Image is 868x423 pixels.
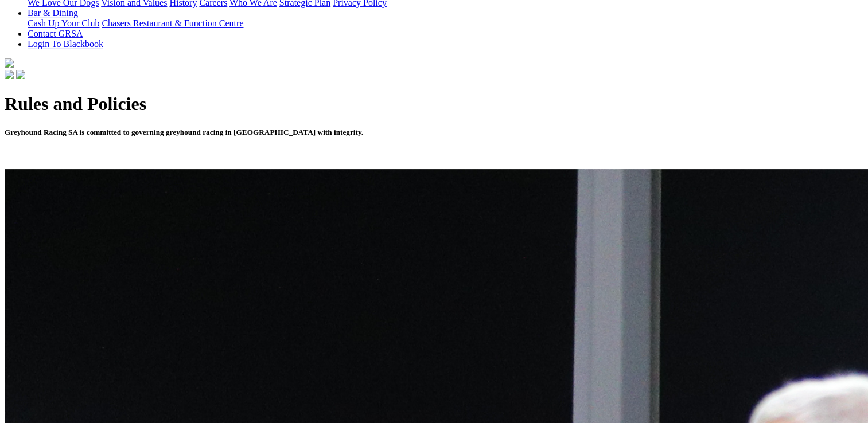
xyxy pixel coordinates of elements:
img: facebook.svg [5,70,14,79]
img: logo-grsa-white.png [5,58,14,68]
h5: Greyhound Racing SA is committed to governing greyhound racing in [GEOGRAPHIC_DATA] with integrity. [5,128,863,137]
div: Bar & Dining [28,18,863,29]
img: twitter.svg [16,70,25,79]
a: Bar & Dining [28,8,78,18]
a: Login To Blackbook [28,39,103,49]
h1: Rules and Policies [5,93,863,115]
a: Contact GRSA [28,29,83,38]
a: Cash Up Your Club [28,18,99,28]
a: Chasers Restaurant & Function Centre [102,18,243,28]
